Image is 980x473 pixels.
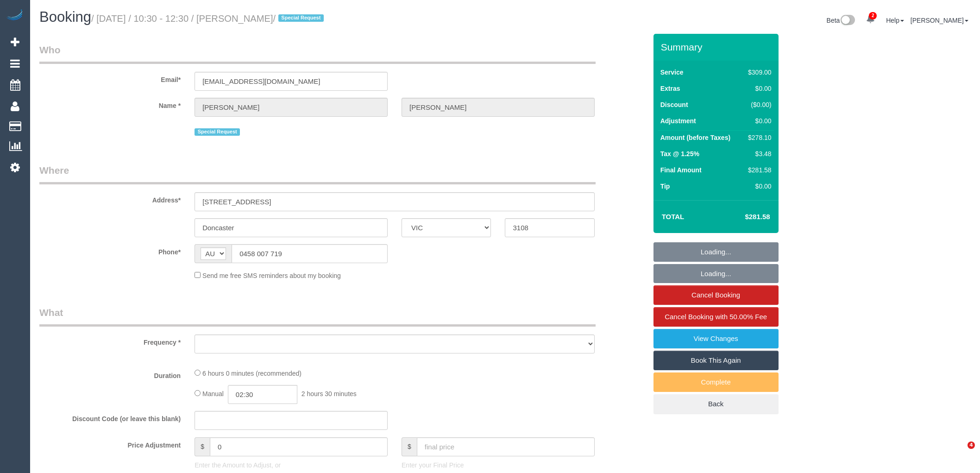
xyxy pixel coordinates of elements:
[744,68,771,77] div: $309.00
[195,437,210,456] span: $
[660,133,730,142] label: Amount (before Taxes)
[653,285,779,305] a: Cancel Booking
[195,72,388,91] input: Email*
[32,244,188,257] label: Phone*
[202,370,302,377] span: 6 hours 0 minutes (recommended)
[665,313,767,321] span: Cancel Booking with 50.00% Fee
[744,149,771,158] div: $3.48
[32,98,188,110] label: Name *
[660,68,684,77] label: Service
[967,441,975,449] span: 4
[6,9,24,22] img: Automaid Logo
[278,14,324,22] span: Special Request
[32,437,188,450] label: Price Adjustment
[660,165,702,175] label: Final Amount
[827,17,855,24] a: Beta
[660,84,680,93] label: Extras
[662,213,685,221] strong: Total
[39,164,596,184] legend: Where
[660,116,696,126] label: Adjustment
[302,390,357,397] span: 2 hours 30 minutes
[886,17,904,24] a: Help
[505,218,594,237] input: Post Code*
[273,13,327,24] span: /
[660,182,670,191] label: Tip
[653,351,779,370] a: Book This Again
[660,100,688,109] label: Discount
[91,13,327,24] small: / [DATE] / 10:30 - 12:30 / [PERSON_NAME]
[202,390,224,397] span: Manual
[32,72,188,84] label: Email*
[32,334,188,347] label: Frequency *
[195,128,240,136] span: Special Request
[32,192,188,205] label: Address*
[869,12,877,19] span: 2
[861,9,879,30] a: 2
[417,437,595,456] input: final price
[402,460,595,470] p: Enter your Final Price
[32,411,188,423] label: Discount Code (or leave this blank)
[402,98,595,117] input: Last Name*
[39,43,596,64] legend: Who
[744,84,771,93] div: $0.00
[911,17,968,24] a: [PERSON_NAME]
[39,306,596,327] legend: What
[232,244,388,263] input: Phone*
[840,15,855,27] img: New interface
[653,394,779,414] a: Back
[195,460,388,470] p: Enter the Amount to Adjust, or
[39,9,91,25] span: Booking
[660,149,699,158] label: Tax @ 1.25%
[653,307,779,327] a: Cancel Booking with 50.00% Fee
[32,368,188,380] label: Duration
[195,98,388,117] input: First Name*
[744,182,771,191] div: $0.00
[717,213,770,221] h4: $281.58
[744,116,771,126] div: $0.00
[949,441,971,464] iframe: Intercom live chat
[744,165,771,175] div: $281.58
[661,42,774,52] h3: Summary
[195,218,388,237] input: Suburb*
[402,437,417,456] span: $
[202,272,341,279] span: Send me free SMS reminders about my booking
[744,100,771,109] div: ($0.00)
[744,133,771,142] div: $278.10
[653,329,779,348] a: View Changes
